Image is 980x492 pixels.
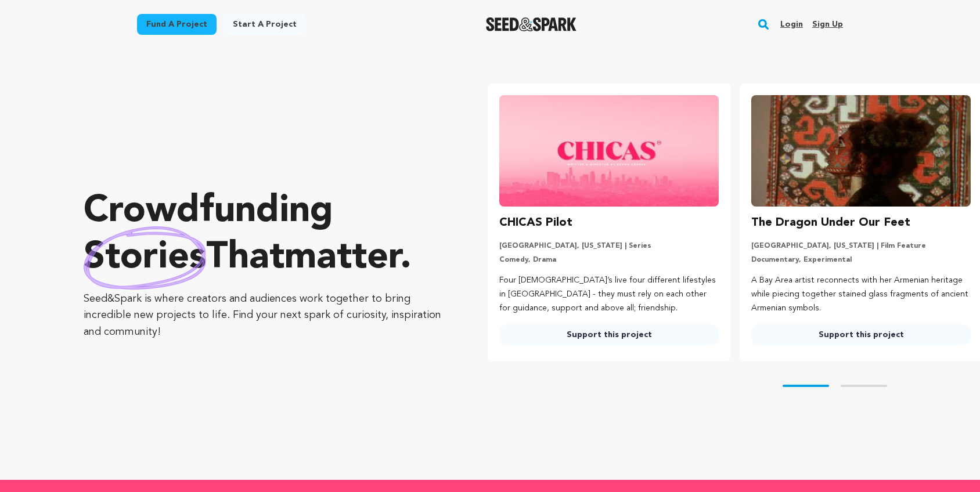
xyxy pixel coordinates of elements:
p: Documentary, Experimental [751,255,971,265]
p: A Bay Area artist reconnects with her Armenian heritage while piecing together stained glass frag... [751,274,971,315]
p: [GEOGRAPHIC_DATA], [US_STATE] | Film Feature [751,241,971,251]
p: Comedy, Drama [499,255,719,265]
h3: The Dragon Under Our Feet [751,214,910,232]
a: Support this project [751,324,971,345]
a: Sign up [812,15,843,34]
a: Login [780,15,803,34]
a: Support this project [499,324,719,345]
img: hand sketched image [84,226,206,290]
p: Crowdfunding that . [84,189,441,281]
p: Seed&Spark is where creators and audiences work together to bring incredible new projects to life... [84,291,441,341]
img: CHICAS Pilot image [499,95,719,207]
h3: CHICAS Pilot [499,214,572,232]
img: Seed&Spark Logo Dark Mode [486,17,577,31]
span: matter [284,240,400,277]
a: Seed&Spark Homepage [486,17,577,31]
p: Four [DEMOGRAPHIC_DATA]’s live four different lifestyles in [GEOGRAPHIC_DATA] - they must rely on... [499,274,719,315]
p: [GEOGRAPHIC_DATA], [US_STATE] | Series [499,241,719,251]
a: Start a project [224,14,306,35]
img: The Dragon Under Our Feet image [751,95,971,207]
a: Fund a project [137,14,217,35]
